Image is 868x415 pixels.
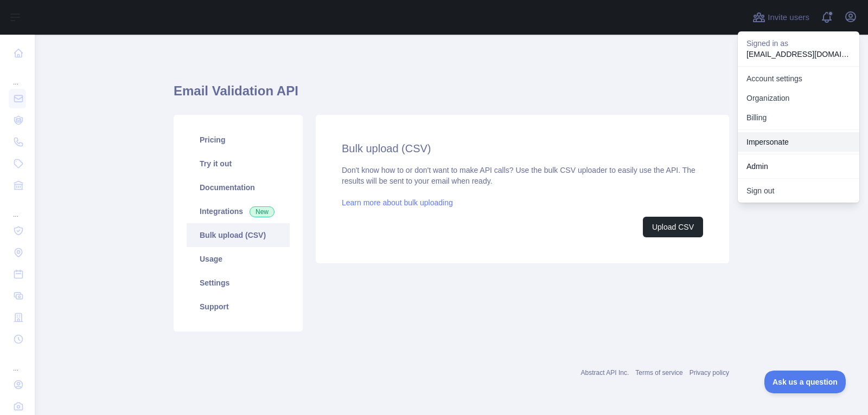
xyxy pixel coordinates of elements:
a: Documentation [187,176,290,199]
a: Support [187,295,290,319]
a: Usage [187,247,290,271]
div: Don't know how to or don't want to make API calls? Use the bulk CSV uploader to easily use the AP... [342,165,703,237]
p: [EMAIL_ADDRESS][DOMAIN_NAME] [746,49,851,60]
a: Account settings [738,69,859,88]
div: ... [9,197,26,219]
a: Integrations New [187,199,290,223]
iframe: Toggle Customer Support [764,371,846,393]
h2: Bulk upload (CSV) [342,141,703,156]
button: Upload CSV [643,217,703,237]
h1: Email Validation API [174,82,729,108]
a: Pricing [187,128,290,152]
p: Signed in as [746,38,851,49]
a: Admin [738,157,859,176]
button: Invite users [750,9,812,26]
a: Impersonate [738,132,859,152]
a: Abstract API Inc. [581,369,629,377]
a: Learn more about bulk uploading [342,198,453,207]
button: Billing [738,108,859,127]
a: Bulk upload (CSV) [187,223,290,247]
a: Terms of service [635,369,682,377]
a: Settings [187,271,290,295]
button: Sign out [738,181,859,200]
span: New [250,206,275,217]
a: Organization [738,88,859,108]
a: Privacy policy [690,369,729,377]
span: Invite users [768,11,809,24]
div: ... [9,65,26,87]
a: Try it out [187,152,290,176]
div: ... [9,351,26,373]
